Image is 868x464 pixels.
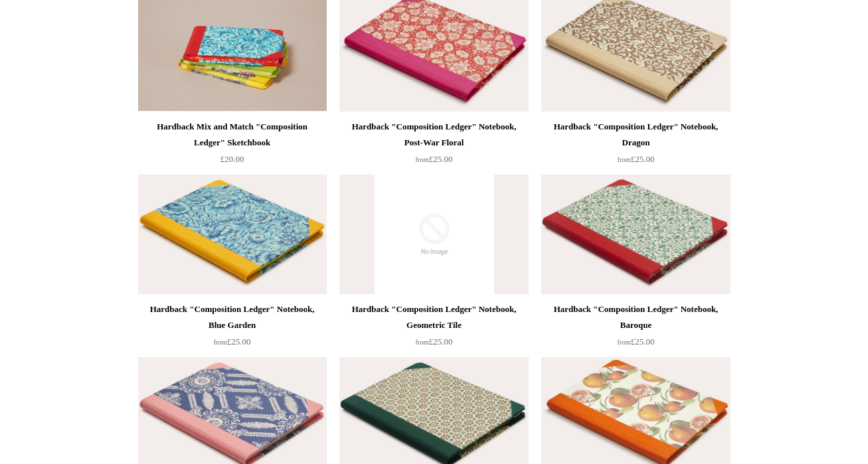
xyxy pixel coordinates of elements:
[141,301,323,333] div: Hardback "Composition Ledger" Notebook, Blue Garden
[541,301,730,356] a: Hardback "Composition Ledger" Notebook, Baroque from£25.00
[618,154,655,164] span: £25.00
[214,337,251,347] span: £25.00
[339,119,528,173] a: Hardback "Composition Ledger" Notebook, Post-War Floral from£25.00
[343,301,525,333] div: Hardback "Composition Ledger" Notebook, Geometric Tile
[618,339,631,346] span: from
[618,156,631,163] span: from
[541,175,730,294] img: Hardback "Composition Ledger" Notebook, Baroque
[339,301,528,356] a: Hardback "Composition Ledger" Notebook, Geometric Tile from£25.00
[416,339,429,346] span: from
[214,339,227,346] span: from
[618,337,655,347] span: £25.00
[138,119,327,173] a: Hardback Mix and Match "Composition Ledger" Sketchbook £20.00
[220,154,244,164] span: £20.00
[343,119,525,151] div: Hardback "Composition Ledger" Notebook, Post-War Floral
[541,175,730,294] a: Hardback "Composition Ledger" Notebook, Baroque Hardback "Composition Ledger" Notebook, Baroque
[138,301,327,356] a: Hardback "Composition Ledger" Notebook, Blue Garden from£25.00
[138,175,327,294] img: Hardback "Composition Ledger" Notebook, Blue Garden
[339,175,528,294] img: no-image-2048-a2addb12_grande.gif
[416,154,453,164] span: £25.00
[416,337,453,347] span: £25.00
[138,175,327,294] a: Hardback "Composition Ledger" Notebook, Blue Garden Hardback "Composition Ledger" Notebook, Blue ...
[541,119,730,173] a: Hardback "Composition Ledger" Notebook, Dragon from£25.00
[545,119,727,151] div: Hardback "Composition Ledger" Notebook, Dragon
[416,156,429,163] span: from
[141,119,323,151] div: Hardback Mix and Match "Composition Ledger" Sketchbook
[545,301,727,333] div: Hardback "Composition Ledger" Notebook, Baroque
